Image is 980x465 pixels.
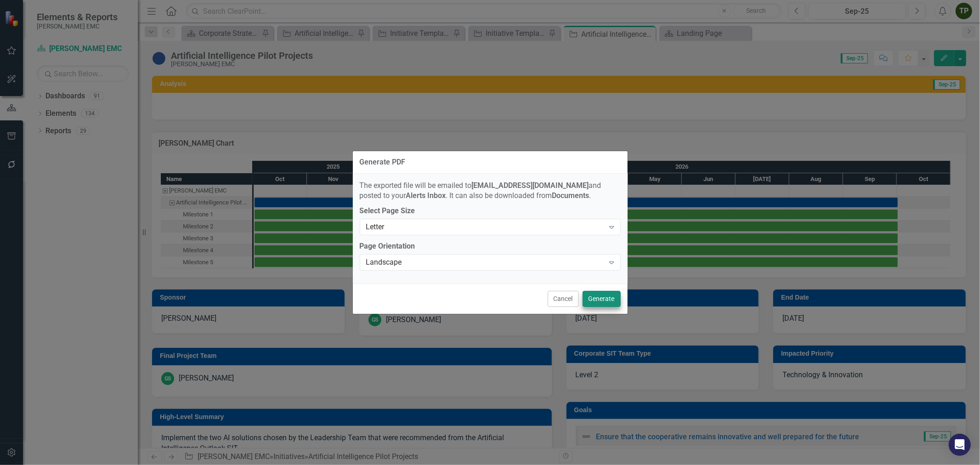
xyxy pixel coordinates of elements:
[472,181,589,190] strong: [EMAIL_ADDRESS][DOMAIN_NAME]
[360,206,621,216] label: Select Page Size
[366,257,605,268] div: Landscape
[360,158,406,166] div: Generate PDF
[366,222,605,232] div: Letter
[360,181,601,200] span: The exported file will be emailed to and posted to your . It can also be downloaded from .
[406,191,446,200] strong: Alerts Inbox
[360,241,621,252] label: Page Orientation
[583,291,621,307] button: Generate
[949,434,971,456] div: Open Intercom Messenger
[552,191,589,200] strong: Documents
[548,291,579,307] button: Cancel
